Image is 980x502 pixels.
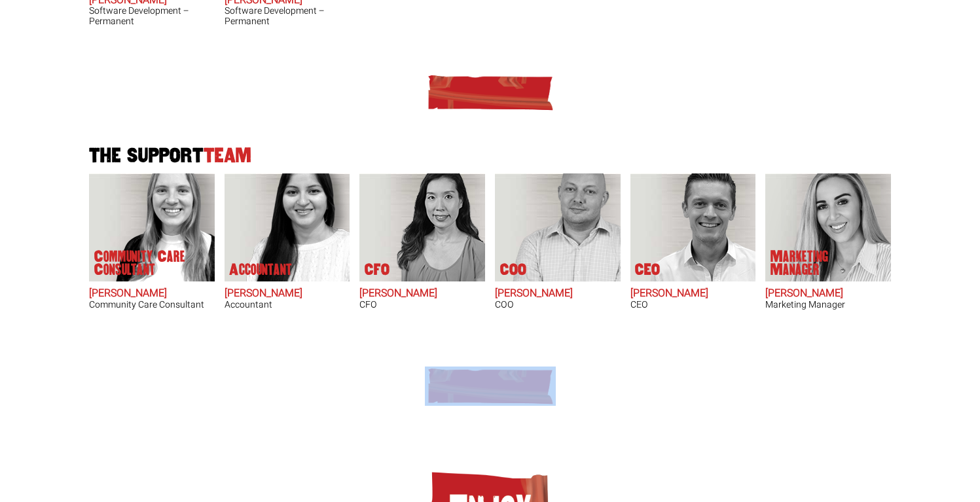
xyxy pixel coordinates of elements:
[225,6,350,26] h3: Software Development – Permanent
[359,300,485,310] h3: CFO
[765,288,891,300] h2: [PERSON_NAME]
[365,263,390,276] p: CFO
[225,288,350,300] h2: [PERSON_NAME]
[229,263,292,276] p: Accountant
[765,173,891,281] img: Monique Rodrigues does Marketing Manager
[644,173,755,281] img: Geoff Millar's our CEO
[765,300,891,310] h3: Marketing Manager
[509,173,621,281] img: Simon Moss's our COO
[84,146,896,166] h2: The Support
[635,263,660,276] p: CEO
[89,6,215,26] h3: Software Development – Permanent
[630,288,756,300] h2: [PERSON_NAME]
[89,288,215,300] h2: [PERSON_NAME]
[103,173,215,281] img: Anna Reddy does Community Care Consultant
[374,173,485,281] img: Laura Yang's our CFO
[359,288,485,300] h2: [PERSON_NAME]
[89,300,215,310] h3: Community Care Consultant
[495,288,621,300] h2: [PERSON_NAME]
[238,173,350,281] img: Simran Kaur does Accountant
[500,263,526,276] p: COO
[204,145,251,166] span: Team
[225,300,350,310] h3: Accountant
[771,250,875,276] p: Marketing Manager
[630,300,756,310] h3: CEO
[495,300,621,310] h3: COO
[94,250,199,276] p: Community Care Consultant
